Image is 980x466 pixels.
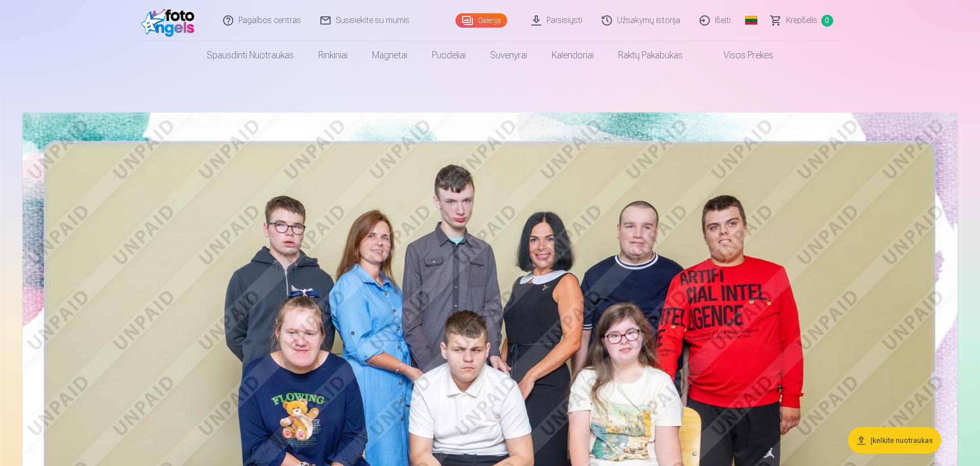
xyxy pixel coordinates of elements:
[821,15,833,27] span: 0
[539,41,606,70] a: Kalendoriai
[606,41,695,70] a: Raktų pakabukas
[478,41,539,70] a: Suvenyrai
[695,41,786,70] a: Visos prekės
[306,41,360,70] a: Rinkiniai
[786,14,817,27] span: Krepšelis
[420,41,478,70] a: Puodeliai
[194,41,306,70] a: Spausdinti nuotraukas
[141,4,200,37] img: /fa2
[455,13,507,28] a: Galerija
[360,41,420,70] a: Magnetai
[848,427,941,454] button: Įkelkite nuotraukas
